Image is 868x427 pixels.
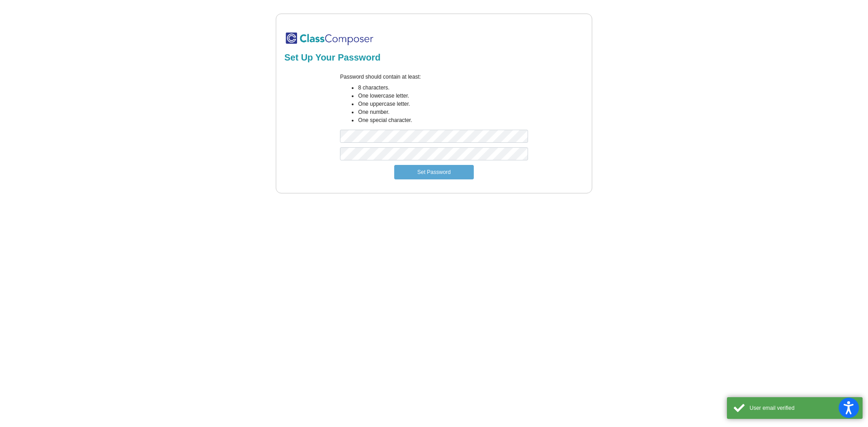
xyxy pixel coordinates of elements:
li: One uppercase letter. [358,100,528,108]
li: One number. [358,108,528,116]
div: User email verified [750,404,856,412]
li: One lowercase letter. [358,92,528,100]
button: Set Password [394,165,474,179]
h2: Set Up Your Password [284,52,584,63]
li: 8 characters. [358,84,528,92]
li: One special character. [358,116,528,124]
label: Password should contain at least: [340,73,421,81]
